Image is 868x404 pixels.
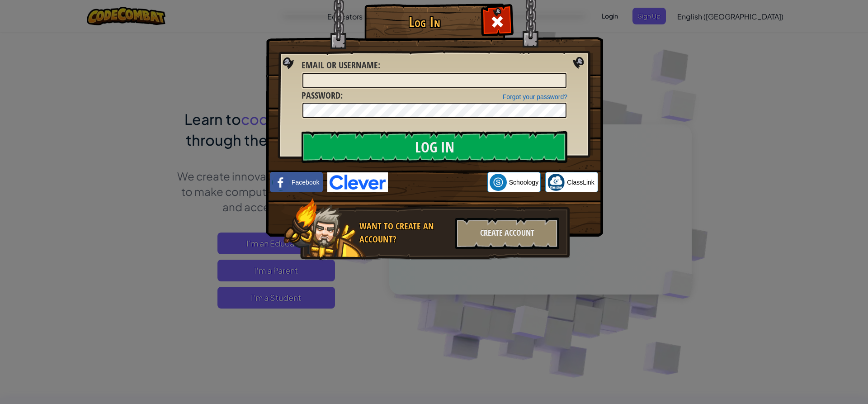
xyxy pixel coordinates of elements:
[455,218,559,249] div: Create Account
[302,131,567,163] input: Log In
[302,59,380,72] label: :
[359,220,450,246] div: Want to create an account?
[272,174,289,191] img: facebook_small.png
[302,59,378,71] span: Email or Username
[302,89,340,101] span: Password
[292,178,319,187] span: Facebook
[567,178,594,187] span: ClassLink
[302,89,343,102] label: :
[509,178,538,187] span: Schoology
[388,172,487,192] iframe: Sign in with Google Button
[327,172,388,192] img: clever-logo-blue.png
[503,93,567,100] a: Forgot your password?
[547,174,565,191] img: classlink-logo-small.png
[490,174,507,191] img: schoology.png
[367,14,482,30] h1: Log In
